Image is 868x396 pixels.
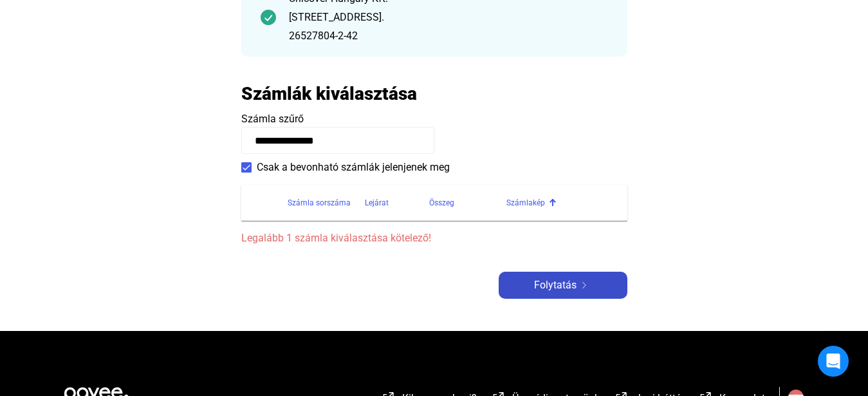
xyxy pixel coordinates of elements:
div: [STREET_ADDRESS]. [289,10,608,25]
div: Lejárat [365,195,389,211]
div: 26527804-2-42 [289,28,608,44]
div: Összeg [429,195,506,211]
div: Open Intercom Messenger [818,346,849,377]
span: Folytatás [534,278,577,293]
div: Összeg [429,195,454,211]
button: Folytatásarrow-right-white [499,272,627,299]
h2: Számlák kiválasztása [241,82,417,105]
img: checkmark-darker-green-circle [261,10,276,25]
div: Számlakép [506,195,612,211]
div: Lejárat [365,195,429,211]
span: Legalább 1 számla kiválasztása kötelező! [241,231,627,246]
div: Számla sorszáma [288,195,365,211]
div: Számlakép [506,195,545,211]
span: Csak a bevonható számlák jelenjenek meg [257,160,450,175]
img: arrow-right-white [577,282,592,288]
div: Számla sorszáma [288,195,351,211]
span: Számla szűrő [241,113,304,125]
